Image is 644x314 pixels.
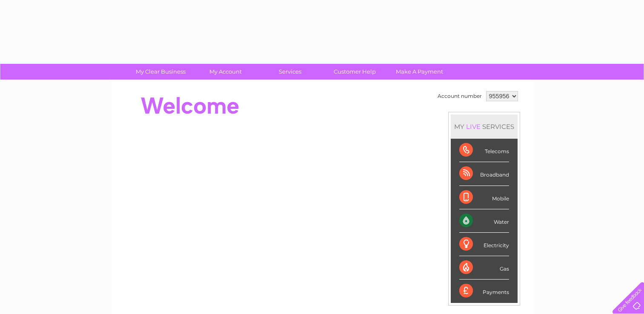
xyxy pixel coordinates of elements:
[384,64,455,80] a: Make A Payment
[459,256,509,280] div: Gas
[255,64,325,80] a: Services
[190,64,260,80] a: My Account
[459,162,509,186] div: Broadband
[459,233,509,256] div: Electricity
[459,186,509,209] div: Mobile
[451,114,518,139] div: MY SERVICES
[435,89,484,103] td: Account number
[459,209,509,233] div: Water
[126,64,196,80] a: My Clear Business
[320,64,390,80] a: Customer Help
[464,123,482,131] div: LIVE
[459,280,509,303] div: Payments
[459,139,509,162] div: Telecoms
